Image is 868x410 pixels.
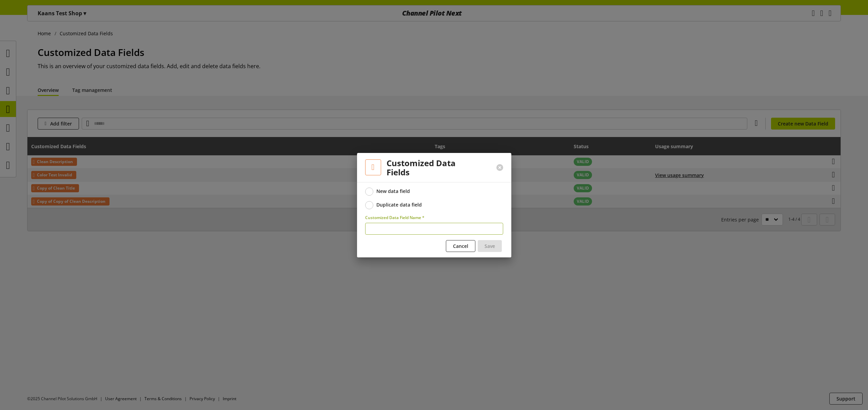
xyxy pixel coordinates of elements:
[365,215,425,220] span: Customized Data Field Name *
[478,240,502,252] button: Save
[376,188,410,194] div: New data field
[446,240,475,252] button: Cancel
[387,158,480,177] h2: Customized Data Fields
[453,242,468,250] span: Cancel
[485,242,495,250] span: Save
[376,202,422,208] div: Duplicate data field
